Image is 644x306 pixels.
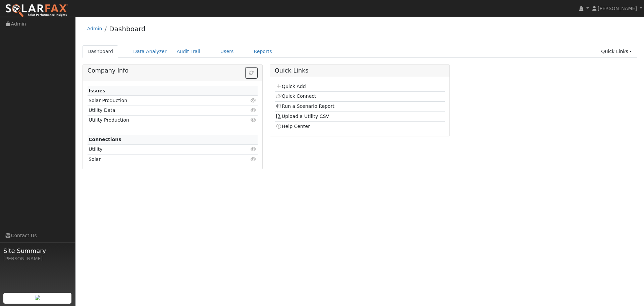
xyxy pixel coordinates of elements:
td: Utility Data [88,105,230,115]
i: Click to view [251,108,257,113]
a: Reports [249,45,277,58]
a: Upload a Utility CSV [276,114,329,119]
strong: Connections [89,137,121,142]
a: Audit Trail [172,45,205,58]
img: retrieve [35,295,40,300]
td: Solar [88,155,230,164]
h5: Quick Links [275,67,445,74]
a: Run a Scenario Report [276,103,334,109]
a: Quick Links [596,45,637,58]
i: Click to view [251,157,257,162]
i: Click to view [251,98,257,103]
td: Utility [88,144,230,154]
a: Help Center [276,124,310,129]
a: Quick Add [276,84,306,89]
i: Click to view [251,147,257,151]
a: Data Analyzer [128,45,172,58]
strong: Issues [89,88,105,93]
td: Utility Production [88,115,230,125]
img: SolarFax [5,4,68,18]
div: [PERSON_NAME] [3,255,72,262]
a: Dashboard [109,25,146,33]
a: Admin [87,26,102,31]
h5: Company Info [88,67,258,74]
span: Site Summary [3,246,72,255]
a: Users [215,45,239,58]
i: Click to view [251,118,257,122]
td: Solar Production [88,96,230,105]
a: Quick Connect [276,93,316,99]
span: [PERSON_NAME] [598,6,637,11]
a: Dashboard [83,45,118,58]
